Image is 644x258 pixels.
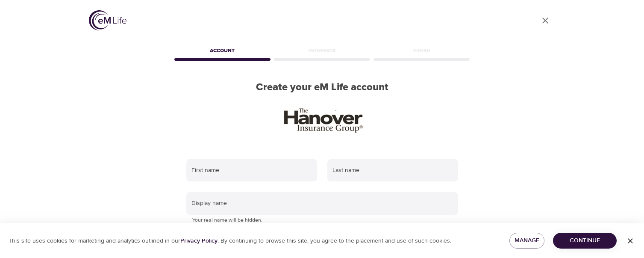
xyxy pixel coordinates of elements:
[276,104,368,135] img: HIG_wordmrk_k.jpg
[535,10,556,31] a: close
[89,10,126,30] img: logo
[180,237,218,245] a: Privacy Policy
[173,81,472,94] h2: Create your eM Life account
[516,235,538,246] span: Manage
[509,233,544,249] button: Manage
[560,235,610,246] span: Continue
[553,233,617,249] button: Continue
[192,216,452,225] p: Your real name will be hidden.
